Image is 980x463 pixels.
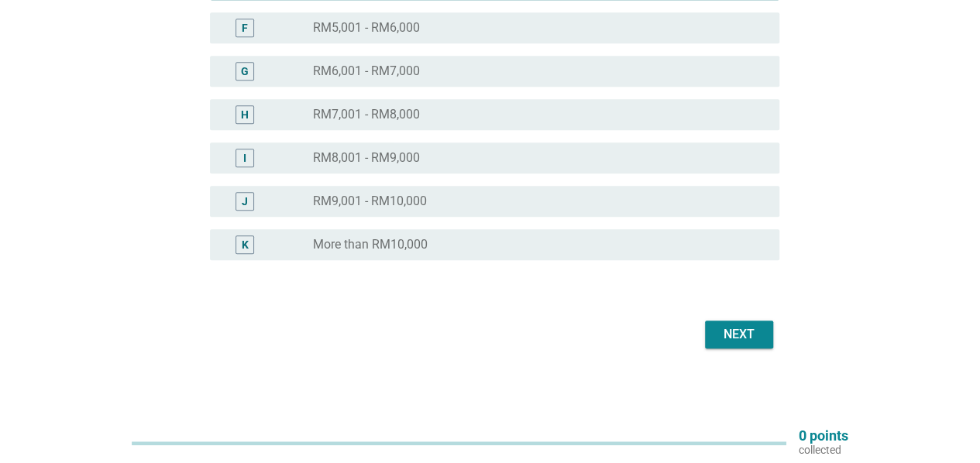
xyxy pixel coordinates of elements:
label: RM8,001 - RM9,000 [313,150,420,166]
div: G [241,63,249,80]
div: K [242,237,249,253]
label: RM7,001 - RM8,000 [313,107,420,122]
div: J [242,194,248,210]
button: Next [705,321,773,348]
div: H [241,107,249,123]
label: RM5,001 - RM6,000 [313,20,420,36]
p: collected [799,443,848,457]
div: F [242,20,248,36]
div: Next [717,325,761,344]
label: More than RM10,000 [313,237,428,252]
label: RM9,001 - RM10,000 [313,194,427,209]
label: RM6,001 - RM7,000 [313,63,420,79]
div: I [243,150,246,166]
p: 0 points [799,429,848,443]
